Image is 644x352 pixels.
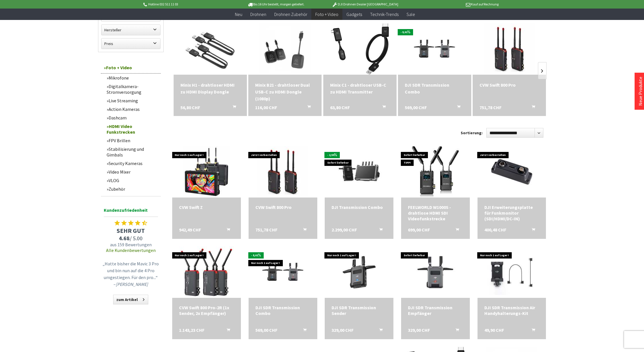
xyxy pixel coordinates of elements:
a: Neue Produkte [637,77,643,106]
button: In den Warenkorb [296,327,310,335]
p: DJI Drohnen Dealer [GEOGRAPHIC_DATA] [320,1,409,8]
span: Neu [235,11,242,17]
a: Security Kameras [104,159,161,168]
div: CVW Swift Z [179,204,234,210]
div: CVW Swift 800 Pro [255,204,310,210]
img: CVW Swift Z [183,146,230,198]
button: In den Warenkorb [449,227,462,234]
span: 329,00 CHF [408,327,430,333]
img: CVW Swift 800 Pro [484,23,535,75]
button: In den Warenkorb [449,327,462,335]
a: Mikrofone [104,74,161,82]
span: 63,80 CHF [330,104,350,111]
a: FEELWORLD W1000S - drahtlose HDMI SDI Videofunkstrecke 699,00 CHF In den Warenkorb [408,204,463,221]
a: Technik-Trends [366,9,403,20]
span: 4.68 [119,235,130,242]
a: CVW Swift Z 942,49 CHF In den Warenkorb [179,204,234,210]
span: aus 159 Bewertungen [101,242,161,247]
div: CVW Swift 800 Pro-2R (1x Sender, 2x Empfänger) [179,305,234,316]
a: Video Mixer [104,168,161,176]
div: Minix C1 - drahtloser USB-C zu HDMI Transmitter [330,82,390,95]
label: Sortierung: [461,128,483,137]
button: In den Warenkorb [372,327,386,335]
a: DJI Erweiterungsplatte für Funkmonitor (SDI/HDMI/DC-IN) 400,48 CHF In den Warenkorb [484,204,539,221]
img: Minix C1 - drahtloser USB-C zu HDMI Transmitter [331,23,389,75]
a: Foto + Video [101,62,161,74]
div: DJI SDR Transmission Combo [255,305,310,316]
span: 942,49 CHF [179,227,201,233]
img: Minix B21 - drahtloser Dual USB-C zu HDMI Dongle (1080p) [259,23,311,75]
a: Foto + Video [311,9,342,20]
a: DJI Transmission Combo 2.299,00 CHF In den Warenkorb [332,204,387,210]
a: Stabilisierung und Gimbals [104,145,161,159]
a: Action Kameras [104,105,161,113]
a: Neu [231,9,246,20]
div: DJI SDR Transmission Sender [332,305,387,316]
p: Kauf auf Rechnung [410,1,499,8]
span: 569,00 CHF [405,104,427,111]
div: DJI SDR Transmission Empfänger [408,305,463,316]
img: DJI SDR Transmission Combo [409,23,460,75]
button: In den Warenkorb [226,104,239,111]
span: Drohnen [250,11,266,17]
a: Gadgets [342,9,366,20]
img: CVW Swift 800 Pro [257,146,308,198]
div: CVW Swift 800 Pro [480,82,539,88]
span: Sale [407,11,415,17]
button: In den Warenkorb [372,227,386,234]
a: Digitalkamera-Stromversorgung [104,82,161,96]
button: In den Warenkorb [300,104,314,111]
img: CVW Swift 800 Pro-2R (1x Sender, 2x Empfänger) [179,247,234,298]
span: 751,78 CHF [480,104,501,111]
button: In den Warenkorb [525,104,539,111]
a: DJI SDR Transmission Empfänger 329,00 CHF In den Warenkorb [408,305,463,316]
div: DJI SDR Transmission Combo [405,82,464,95]
a: DJI SDR Transmission Combo 569,00 CHF In den Warenkorb [405,82,464,95]
a: DJI SDR Transmission Sender 329,00 CHF In den Warenkorb [332,305,387,316]
a: Minix C1 - drahtloser USB-C zu HDMI Transmitter 63,80 CHF In den Warenkorb [330,82,390,95]
img: DJI SDR Transmission Empfänger [410,247,461,298]
img: DJI SDR Transmission Air Handyhalterungs-Kit [478,249,546,295]
label: Preis [101,38,160,49]
a: Dashcam [104,113,161,122]
p: Bis 16 Uhr bestellt, morgen geliefert. [231,1,320,8]
span: 1.143,23 CHF [179,327,204,333]
a: DJI SDR Transmission Air Handyhalterungs-Kit 49,90 CHF In den Warenkorb [484,305,539,316]
span: Foto + Video [315,11,338,17]
span: 116,00 CHF [255,104,277,111]
button: In den Warenkorb [525,327,539,335]
span: 569,00 CHF [255,327,277,333]
img: FEELWORLD W1000S - drahtlose HDMI SDI Videofunkstrecke [410,146,461,198]
a: Drohnen Zubehör [270,9,311,20]
a: Alle Kundenbewertungen [106,247,156,253]
em: [PERSON_NAME] [116,281,148,287]
img: DJI SDR Transmission Sender [334,247,385,298]
span: / 5.00 [101,235,161,242]
a: Live Streaming [104,96,161,105]
span: 751,78 CHF [255,227,277,233]
img: DJI Transmission Combo [334,146,385,198]
a: FPV Brillen [104,136,161,145]
div: Minix H1 - drahtloser HDMI zu HDMI Display Dongle [180,82,240,95]
span: SEHR GUT [101,227,161,235]
span: 400,48 CHF [484,227,506,233]
button: In den Warenkorb [296,227,310,234]
a: CVW Swift 800 Pro-2R (1x Sender, 2x Empfänger) 1.143,23 CHF In den Warenkorb [179,305,234,316]
a: zum Artikel [113,295,148,304]
a: Sale [403,9,419,20]
a: Zubehör [104,185,161,193]
a: Minix B21 - drahtloser Dual USB-C zu HDMI Dongle (1080p) 116,00 CHF In den Warenkorb [255,82,315,102]
a: Drohnen [246,9,270,20]
span: Drohnen Zubehör [274,11,307,17]
button: In den Warenkorb [450,104,464,111]
a: VLOG [104,176,161,185]
p: Hotline 032 511 11 03 [143,1,231,8]
div: FEELWORLD W1000S - drahtlose HDMI SDI Videofunkstrecke [408,204,463,221]
span: Technik-Trends [370,11,399,17]
div: Minix B21 - drahtloser Dual USB-C zu HDMI Dongle (1080p) [255,82,315,102]
p: „Hatte bisher die Mavic 3 Pro und bin nun auf die 4 Pro umgestiegen. Für den pro...“ – [102,260,159,288]
button: In den Warenkorb [220,327,233,335]
a: HDMI Video Funkstrecken [104,122,161,136]
a: CVW Swift 800 Pro 751,78 CHF In den Warenkorb [480,82,539,88]
button: In den Warenkorb [375,104,389,111]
